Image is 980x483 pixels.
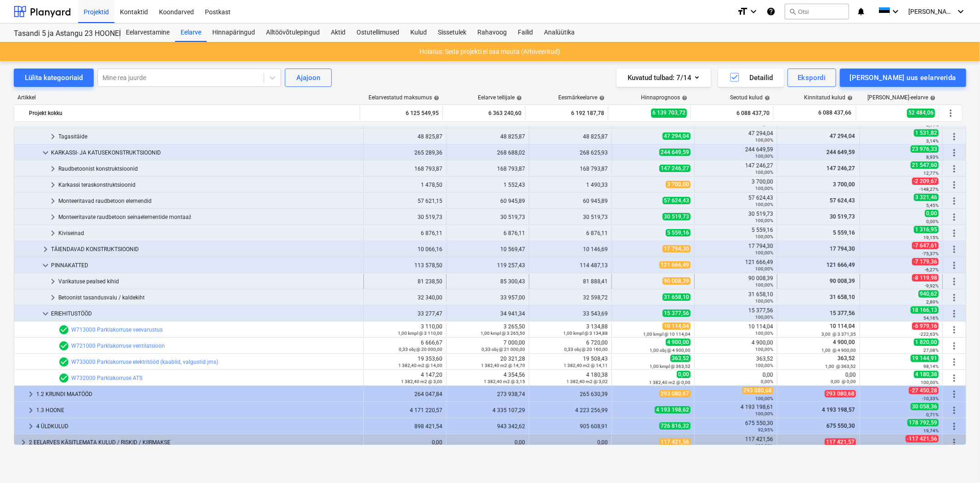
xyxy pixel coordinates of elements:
span: keyboard_arrow_right [47,228,58,239]
small: 100,00% [755,154,773,159]
div: 10 569,47 [450,246,525,253]
div: Rahavoog [472,23,512,42]
div: 6 666,67 [368,339,442,352]
div: Kiviseinad [58,226,360,241]
a: Aktid [325,23,351,42]
span: Rohkem tegevusi [949,340,960,351]
div: 6 876,11 [450,230,525,236]
div: Eelarve tellijale [478,94,522,101]
span: 17 794,30 [663,245,691,253]
small: 100,00% [755,170,773,175]
span: Rohkem tegevusi [949,356,960,368]
small: -6,27% [925,267,939,272]
div: 6 192 187,78 [529,106,604,121]
span: 52 484,06 [907,109,935,117]
small: 1 382,40 m2 @ 3,00 [401,379,442,384]
small: 0,00% [926,219,939,224]
div: 114 487,13 [533,262,608,269]
div: PINNAKATTED [51,258,360,273]
span: 10 114,04 [663,322,691,330]
div: 30 519,73 [450,214,525,220]
span: 47 294,04 [663,132,691,140]
a: Kulud [405,23,432,42]
div: Tasandi 5 ja Astangu 23 HOONED ja ÜLDKULUD//MAATÖÖD ja VARJUALUNE (2101647//2101812) [14,29,109,39]
span: help [597,95,605,101]
div: 47 294,04 [698,130,773,143]
span: 244 649,59 [826,149,856,155]
span: -7 647,61 [912,242,939,249]
span: 3 321,46 [914,194,939,201]
div: 6 363 240,60 [447,106,521,121]
span: 5 559,16 [832,230,856,236]
span: 147 246,27 [826,165,856,172]
span: keyboard_arrow_right [47,276,58,287]
span: -8 119,98 [912,274,939,282]
div: 121 666,49 [698,259,773,272]
div: [PERSON_NAME]-eelarve [867,94,935,101]
span: 30 058,36 [911,403,939,410]
span: 30 519,73 [829,213,856,220]
small: 1,00 kmpl @ 3 110,00 [398,331,442,336]
span: 4 193 198,57 [821,407,856,413]
span: keyboard_arrow_right [47,131,58,142]
a: Alltöövõtulepingud [261,23,325,42]
div: 60 945,89 [533,198,608,204]
small: 1,00 @ 363,52 [825,364,856,369]
div: 81 238,50 [368,278,442,285]
small: 100,00% [755,347,773,352]
div: Artikkel [14,94,361,101]
div: Eelarvestatud maksumus [368,94,439,101]
small: 8,93% [926,155,939,160]
small: 1,00 @ 4 900,00 [821,348,856,353]
span: 293 080,68 [825,390,856,397]
div: Monteeritavate raudbetoon seinaelementide montaaž [58,210,360,224]
div: 10 066,16 [368,246,442,253]
div: 48 825,87 [450,133,525,140]
div: [PERSON_NAME] uus eelarverida [850,72,956,84]
a: Sissetulek [432,23,472,42]
small: 100,00% [755,186,773,191]
div: 168 793,87 [368,166,442,172]
div: 3 134,88 [533,323,608,336]
div: 17 794,30 [698,243,773,256]
span: 1 820,00 [914,339,939,346]
div: TÄIENDAVAD KONSTRUKTSIOONID [51,242,360,257]
span: 6 139 703,72 [651,109,687,117]
span: keyboard_arrow_right [25,405,36,416]
div: 81 888,41 [533,278,608,285]
small: 1,00 kmpl @ 363,52 [650,364,691,369]
div: Hinnaprognoos [641,94,687,101]
div: 4 147,20 [368,372,442,385]
small: 100,00% [755,218,773,223]
div: 48 825,87 [533,133,608,140]
span: Rohkem tegevusi [949,373,960,384]
div: Ekspordi [798,72,826,84]
small: 0,33 obj @ 20 160,00 [564,347,608,352]
span: Eelarvereal on 1 hinnapakkumist [58,324,69,335]
div: Betoonist tasandusvalu / kaldekiht [58,290,360,305]
small: 100,00% [755,315,773,320]
small: 100,00% [921,380,939,385]
small: 100,00% [755,396,773,401]
div: 6 125 549,95 [364,106,439,121]
span: -2 209,67 [912,178,939,185]
span: 293 080,68 [742,387,773,394]
span: Rohkem tegevusi [949,212,960,223]
small: 100,00% [755,299,773,304]
div: 19 353,60 [368,356,442,368]
span: -27 450,28 [909,387,939,394]
div: Varikatuse pealsed kihid [58,274,360,289]
small: 27,08% [923,348,939,353]
div: 60 945,89 [450,198,525,204]
span: Rohkem tegevusi [949,421,960,432]
span: 4 900,00 [666,339,691,346]
button: Ekspordi [787,69,836,87]
div: 168 793,87 [450,166,525,172]
div: 19 508,43 [533,356,608,368]
div: 33 277,47 [368,310,442,317]
span: 4 900,00 [832,339,856,345]
span: 363,52 [670,355,691,362]
div: 4 171 220,57 [368,407,442,414]
div: 15 377,56 [698,307,773,320]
